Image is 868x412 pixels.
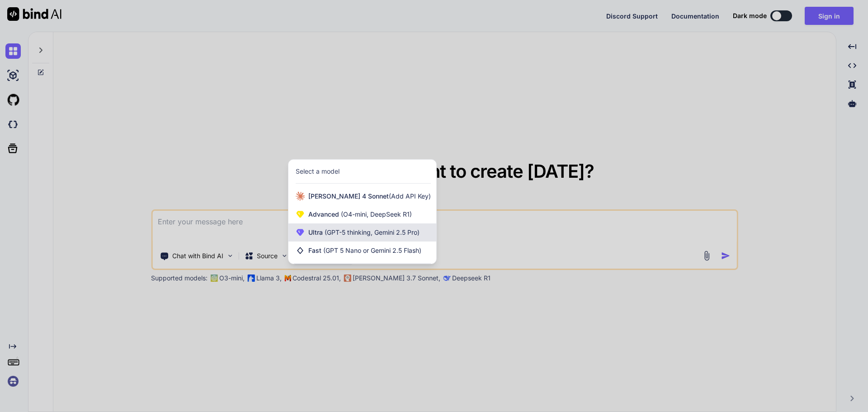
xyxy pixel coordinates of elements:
[389,192,431,200] span: (Add API Key)
[308,228,420,237] span: Ultra
[308,210,412,219] span: Advanced
[308,246,421,255] span: Fast
[308,192,431,201] span: [PERSON_NAME] 4 Sonnet
[339,210,412,218] span: (O4-mini, DeepSeek R1)
[323,246,421,254] span: (GPT 5 Nano or Gemini 2.5 Flash)
[323,228,420,236] span: (GPT-5 thinking, Gemini 2.5 Pro)
[296,167,340,176] div: Select a model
